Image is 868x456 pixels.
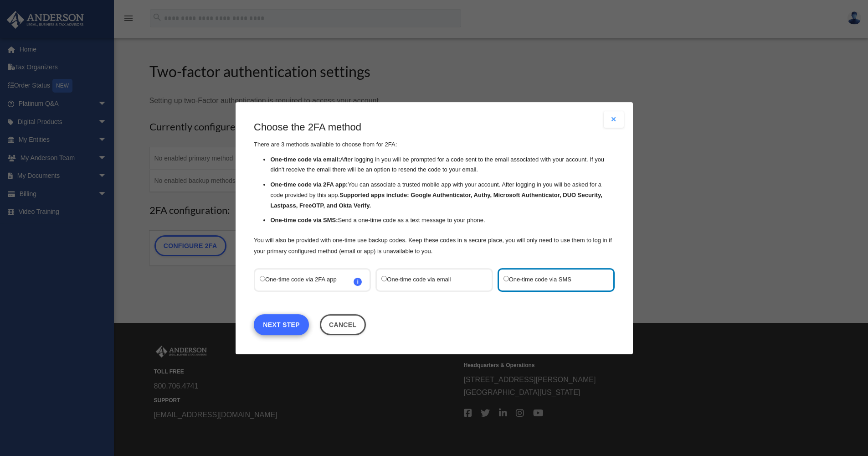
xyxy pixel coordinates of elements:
[270,180,615,211] li: You can associate a trusted mobile app with your account. After logging in you will be asked for ...
[270,155,340,162] strong: One-time code via email:
[319,314,365,335] button: Close this dialog window
[270,217,338,223] strong: One-time code via SMS:
[381,275,387,281] input: One-time code via email
[503,275,508,281] input: One-time code via SMS
[254,314,309,335] a: Next Step
[270,154,615,175] li: After logging in you will be prompted for a code sent to the email associated with your account. ...
[254,120,615,135] h3: Choose the 2FA method
[260,274,356,285] label: One-time code via 2FA app
[254,234,615,256] p: You will also be provided with one-time use backup codes. Keep these codes in a secure place, you...
[503,274,599,285] label: One-time code via SMS
[381,274,478,285] label: One-time code via email
[270,192,602,209] strong: Supported apps include: Google Authenticator, Authy, Microsoft Authenticator, DUO Security, Lastp...
[354,277,362,285] span: i
[604,111,624,128] button: Close modal
[270,181,348,188] strong: One-time code via 2FA app:
[270,215,615,226] li: Send a one-time code as a text message to your phone.
[254,120,615,257] div: There are 3 methods available to choose from for 2FA:
[260,275,265,281] input: One-time code via 2FA appi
